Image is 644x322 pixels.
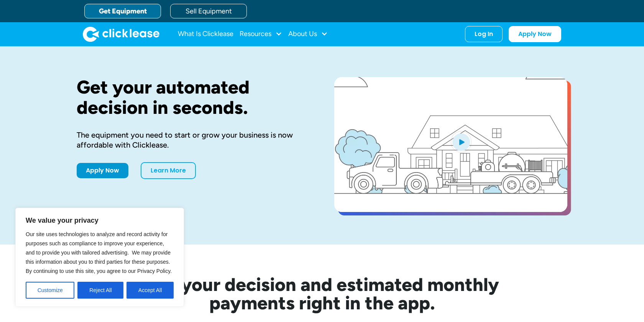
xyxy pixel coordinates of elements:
h2: See your decision and estimated monthly payments right in the app. [107,275,537,312]
a: home [83,26,159,42]
a: Get Equipment [84,4,161,18]
a: Apply Now [509,26,561,42]
p: We value your privacy [26,216,174,225]
button: Customize [26,282,74,299]
a: Learn More [141,162,196,179]
img: Blue play button logo on a light blue circular background [451,131,472,153]
a: What Is Clicklease [178,26,233,42]
a: open lightbox [334,77,567,212]
a: Sell Equipment [170,4,247,18]
button: Reject All [77,282,123,299]
div: Log In [475,30,493,38]
div: We value your privacy [15,208,184,307]
a: Apply Now [77,163,128,178]
div: About Us [288,26,328,42]
div: The equipment you need to start or grow your business is now affordable with Clicklease. [77,130,310,150]
img: Clicklease logo [83,26,159,42]
span: Our site uses technologies to analyze and record activity for purposes such as compliance to impr... [26,231,172,274]
h1: Get your automated decision in seconds. [77,77,310,118]
button: Accept All [127,282,174,299]
div: Resources [240,26,282,42]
